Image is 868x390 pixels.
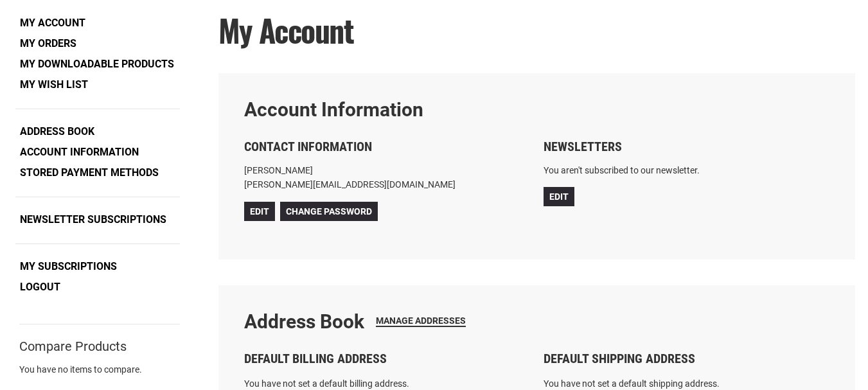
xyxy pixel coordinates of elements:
[15,210,171,229] a: Newsletter Subscriptions
[250,206,269,217] span: Edit
[19,341,127,352] strong: Compare Products
[549,191,569,202] span: Edit
[19,363,180,389] div: You have no items to compare.
[376,315,466,326] span: Manage Addresses
[376,315,466,327] a: Manage Addresses
[280,202,378,221] a: Change Password
[218,7,354,53] span: My Account
[15,278,65,297] a: Logout
[15,13,90,33] strong: My Account
[15,257,121,276] a: My Subscriptions
[244,202,275,221] a: Edit
[244,139,372,154] span: Contact Information
[15,75,93,94] a: My Wish List
[244,351,387,366] span: Default Billing Address
[15,34,81,53] a: My Orders
[15,122,99,141] a: Address Book
[544,163,829,177] p: You aren't subscribed to our newsletter.
[15,55,179,74] a: My Downloadable Products
[15,163,163,182] a: Stored Payment Methods
[15,143,143,162] a: Account Information
[544,187,574,206] a: Edit
[544,351,695,366] span: Default Shipping Address
[244,310,364,333] strong: Address Book
[244,163,530,192] p: [PERSON_NAME] [PERSON_NAME][EMAIL_ADDRESS][DOMAIN_NAME]
[244,98,423,121] strong: Account Information
[544,139,622,154] span: Newsletters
